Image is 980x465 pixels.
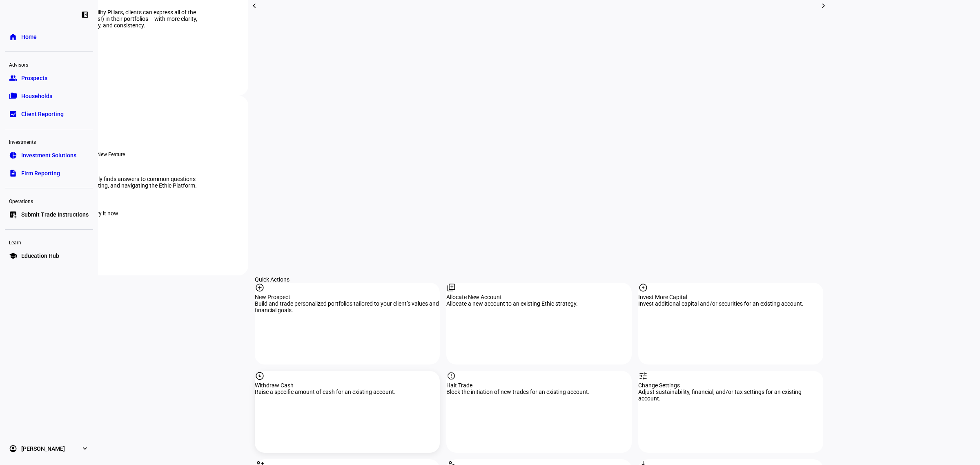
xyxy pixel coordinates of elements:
div: Adjust sustainability, financial, and/or tax settings for an existing account. [638,389,823,402]
div: Build and trade personalized portfolios tailored to your client’s values and financial goals. [255,300,440,313]
span: Education Hub [21,252,59,260]
eth-mat-symbol: list_alt_add [9,210,17,219]
div: Raise a specific amount of cash for an existing account. [255,389,440,395]
eth-mat-symbol: school [9,252,17,260]
span: Client Reporting [21,110,64,118]
a: folder_copyHouseholds [5,88,93,104]
eth-mat-symbol: home [9,33,17,41]
a: pie_chartInvestment Solutions [5,147,93,163]
div: Invest additional capital and/or securities for an existing account. [638,300,823,307]
mat-icon: chevron_right [819,1,829,11]
div: Halt Trade [446,382,631,389]
mat-icon: report [446,371,456,381]
div: Withdraw Cash [255,382,440,389]
div: Invest More Capital [638,294,823,300]
div: Advisors [5,58,93,70]
a: bid_landscapeClient Reporting [5,106,93,122]
eth-mat-symbol: folder_copy [9,92,17,100]
span: Investment Solutions [21,151,76,159]
mat-icon: tune [638,371,648,381]
span: Firm Reporting [21,169,60,177]
div: Our AI-enabled search tool quickly finds answers to common questions about Ethic, values-aligned ... [4,176,208,189]
div: Investments [5,136,93,147]
eth-mat-symbol: group [9,74,17,82]
span: Prospects [21,74,47,82]
button: Try it now [84,205,128,221]
div: New Feature [97,151,125,158]
eth-mat-symbol: expand_more [81,445,89,453]
eth-mat-symbol: left_panel_close [81,11,89,19]
div: Allocate a new account to an existing Ethic strategy. [446,300,631,307]
a: groupProspects [5,70,93,86]
mat-icon: arrow_circle_down [255,371,265,381]
span: [PERSON_NAME] [21,445,65,453]
eth-mat-symbol: account_circle [9,445,17,453]
div: Operations [5,195,93,206]
a: descriptionFirm Reporting [5,165,93,181]
mat-icon: library_add [446,283,456,293]
div: Allocate New Account [446,294,631,300]
div: Block the initiation of new trades for an existing account. [446,389,631,395]
span: Try it now [94,205,118,221]
span: Households [21,92,52,100]
span: Submit Trade Instructions [21,210,89,219]
eth-mat-symbol: description [9,169,17,177]
a: homeHome [5,29,93,45]
span: Home [21,33,37,41]
div: New Prospect [255,294,440,300]
mat-icon: add_circle [255,283,265,293]
eth-mat-symbol: bid_landscape [9,110,17,118]
div: Learn [5,236,93,248]
mat-icon: arrow_circle_up [638,283,648,293]
div: Quick Actions [255,276,823,283]
eth-mat-symbol: pie_chart [9,151,17,159]
div: Change Settings [638,382,823,389]
div: With Ethic’s refreshed Sustainability Pillars, clients can express all of the same values (and a ... [4,9,208,29]
mat-icon: chevron_left [249,1,259,11]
